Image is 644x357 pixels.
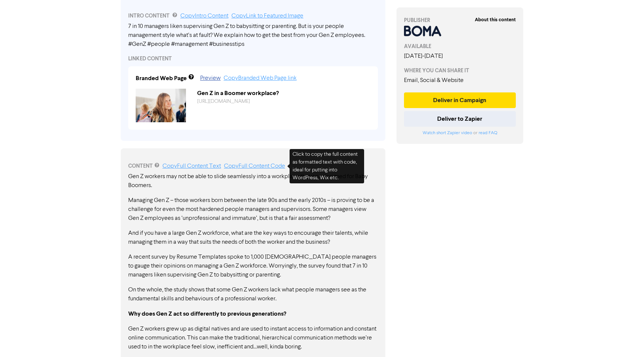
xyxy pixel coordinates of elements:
a: Preview [200,75,221,81]
div: LINKED CONTENT [128,55,378,63]
strong: About this content [475,17,516,23]
p: Gen Z workers may not be able to slide seamlessly into a workplace that was designed for Baby Boo... [128,172,378,190]
div: INTRO CONTENT [128,12,378,20]
div: PUBLISHER [404,16,516,24]
button: Deliver to Zapier [404,111,516,127]
a: read FAQ [479,131,497,135]
div: 7 in 10 managers liken supervising Gen Z to babysitting or parenting. But is your people manageme... [128,22,378,49]
strong: Why does Gen Z act so differently to previous generations? [128,310,286,317]
p: Managing Gen Z – those workers born between the late 90s and the early 2010s – is proving to be a... [128,196,378,223]
div: AVAILABLE [404,42,516,50]
div: Email, Social & Website [404,76,516,85]
p: A recent survey by Resume Templates spoke to 1,000 [DEMOGRAPHIC_DATA] people managers to gauge th... [128,253,378,279]
a: Copy Branded Web Page link [224,75,297,81]
iframe: Chat Widget [607,321,644,357]
a: [URL][DOMAIN_NAME] [197,99,250,104]
div: Gen Z in a Boomer workplace? [192,89,376,98]
div: WHERE YOU CAN SHARE IT [404,67,516,75]
a: Copy Full Content Code [224,163,285,169]
div: https://public2.bomamarketing.com/cp/6ixxsfpVfCuzfWe3Bxqw6g?sa=JDr9FRFp [192,98,376,105]
div: [DATE] - [DATE] [404,52,516,61]
a: Copy Full Content Text [162,163,221,169]
a: Watch short Zapier video [423,131,472,135]
div: Click to copy the full content as formatted text with code, ideal for putting into WordPress, Wix... [290,149,364,183]
div: CONTENT [128,162,378,171]
div: Branded Web Page [136,74,187,83]
p: On the whole, the study shows that some Gen Z workers lack what people managers see as the fundam... [128,285,378,303]
a: Copy Link to Featured Image [231,13,303,19]
p: Gen Z workers grew up as digital natives and are used to instant access to information and consta... [128,325,378,351]
p: And if you have a large Gen Z workforce, what are the key ways to encourage their talents, while ... [128,229,378,247]
div: or [404,130,516,136]
a: Copy Intro Content [180,13,228,19]
button: Deliver in Campaign [404,92,516,108]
